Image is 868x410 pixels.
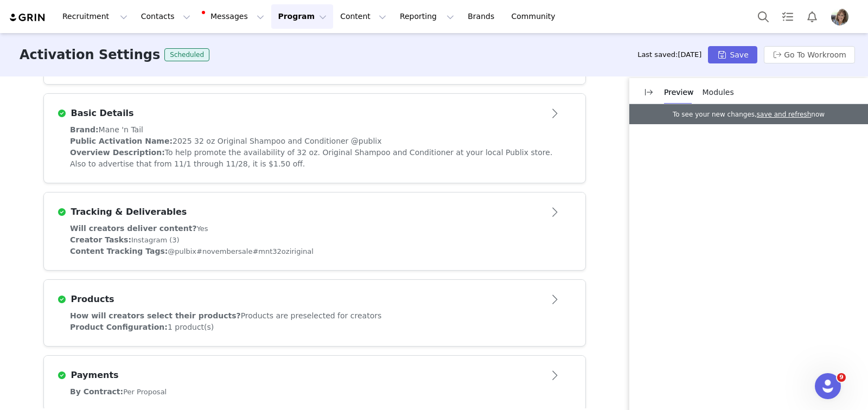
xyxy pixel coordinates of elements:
[811,111,825,118] span: now
[800,4,824,29] button: Notifications
[831,8,848,25] img: 6370deab-0789-4ef5-a3da-95b0dd21590d.jpeg
[56,4,134,29] button: Recruitment
[70,137,173,145] span: Public Activation Name:
[9,12,47,23] img: grin logo
[252,247,313,255] span: #mnt32oziriginal
[673,111,757,118] span: To see your new changes,
[67,107,134,120] h3: Basic Details
[70,247,168,255] span: Content Tracking Tags:
[703,88,734,97] span: Modules
[70,323,168,331] span: Product Configuration:
[70,224,197,233] span: Will creators deliver content?
[678,50,701,59] span: [DATE]
[461,4,504,29] a: Brands
[123,388,167,396] span: Per Proposal
[67,369,119,382] h3: Payments
[815,373,841,399] iframe: Intercom live chat
[539,105,572,122] button: Open module
[173,137,382,145] span: 2025 32 oz Original Shampoo and Conditioner @publix
[131,236,180,244] span: Instagram (3)
[168,323,214,331] span: 1 product(s)
[241,311,382,320] span: Products are preselected for creators
[168,247,196,255] span: @pulbix
[505,4,567,29] a: Community
[70,311,241,320] span: How will creators select their products?
[539,291,572,308] button: Open module
[20,45,160,65] h3: Activation Settings
[764,46,855,63] button: Go To Workroom
[393,4,461,29] button: Reporting
[751,4,775,29] button: Search
[837,373,846,382] span: 9
[757,111,811,118] a: save and refresh
[825,8,859,25] button: Profile
[70,235,131,244] span: Creator Tasks:
[70,387,123,396] span: By Contract:
[197,4,271,29] button: Messages
[67,206,187,219] h3: Tracking & Deliverables
[539,367,572,384] button: Open module
[70,148,555,168] span: To help promote the availability of 32 oz. Original Shampoo and Conditioner at your local Publix ...
[776,4,800,29] a: Tasks
[637,50,701,59] span: Last saved:
[196,247,252,255] span: #novembersale
[70,223,559,234] div: Yes
[70,148,165,157] span: Overview Description:
[67,293,114,306] h3: Products
[271,4,333,29] button: Program
[664,87,694,98] p: Preview
[164,48,209,61] span: Scheduled
[539,203,572,221] button: Open module
[334,4,393,29] button: Content
[708,46,757,63] button: Save
[70,125,99,134] span: Brand:
[99,125,143,134] span: Mane 'n Tail
[135,4,197,29] button: Contacts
